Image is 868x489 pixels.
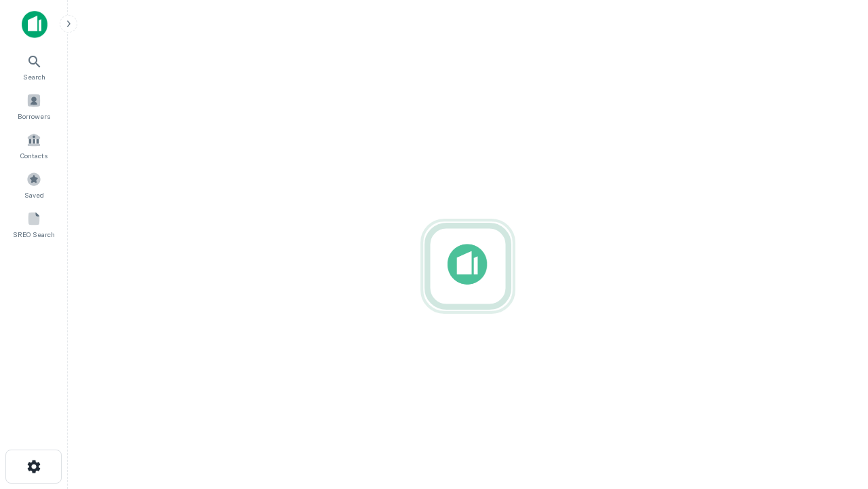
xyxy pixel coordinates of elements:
a: Borrowers [4,88,64,124]
iframe: Chat Widget [800,380,868,446]
a: Search [4,48,64,85]
a: SREO Search [4,206,64,242]
span: Contacts [20,150,47,161]
span: Borrowers [18,111,50,122]
a: Contacts [4,127,64,164]
img: capitalize-icon.png [22,11,47,38]
a: Saved [4,166,64,203]
span: Search [23,71,45,82]
span: SREO Search [13,229,55,240]
span: Saved [24,189,44,200]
